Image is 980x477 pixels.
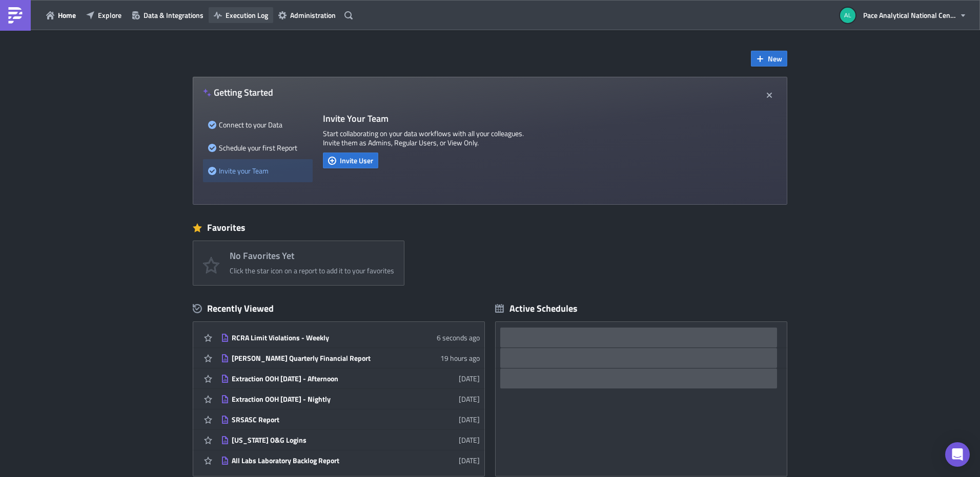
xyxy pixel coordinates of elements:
a: [PERSON_NAME] Quarterly Financial Report19 hours ago [221,348,480,368]
button: Pace Analytical National Center for Testing and Innovation [834,4,972,27]
span: Execution Log [226,10,268,20]
div: Click the star icon on a report to add it to your favorites [230,266,394,275]
time: 2025-09-23T15:01:08Z [437,332,480,343]
h4: Invite Your Team [323,113,528,124]
h4: No Favorites Yet [230,251,394,261]
span: Invite User [340,155,373,166]
span: Administration [290,10,336,20]
button: Home [41,7,81,23]
div: Active Schedules [495,302,578,314]
div: Recently Viewed [193,301,485,316]
span: Home [58,10,76,20]
button: Explore [81,7,127,23]
div: Connect to your Data [208,113,308,136]
time: 2025-08-18T12:16:51Z [459,455,480,466]
div: Schedule your first Report [208,136,308,159]
button: Execution Log [209,7,273,23]
time: 2025-08-19T13:27:14Z [459,435,480,445]
div: [US_STATE] O&G Logins [232,436,411,445]
a: SRSASC Report[DATE] [221,409,480,429]
time: 2025-09-22T19:54:28Z [440,353,480,363]
span: New [768,53,782,64]
a: Extraction OOH [DATE] - Nightly[DATE] [221,389,480,409]
time: 2025-08-28T16:46:03Z [459,373,480,384]
img: Avatar [839,7,856,24]
img: PushMetrics [7,7,24,24]
button: New [751,51,787,67]
div: SRSASC Report [232,415,411,424]
a: All Labs Laboratory Backlog Report[DATE] [221,450,480,470]
button: Data & Integrations [127,7,209,23]
p: Start collaborating on your data workflows with all your colleagues. Invite them as Admins, Regul... [323,129,528,147]
div: [PERSON_NAME] Quarterly Financial Report [232,354,411,363]
div: Favorites [193,220,787,235]
time: 2025-08-27T19:40:29Z [459,394,480,404]
div: Open Intercom Messenger [945,442,970,467]
h4: Getting Started [203,87,273,98]
button: Administration [273,7,341,23]
span: Data & Integrations [144,10,203,20]
div: Extraction OOH [DATE] - Nightly [232,395,411,404]
time: 2025-08-19T14:48:10Z [459,414,480,425]
a: [US_STATE] O&G Logins[DATE] [221,430,480,450]
div: Extraction OOH [DATE] - Afternoon [232,374,411,383]
span: Pace Analytical National Center for Testing and Innovation [863,10,955,20]
a: Extraction OOH [DATE] - Afternoon[DATE] [221,368,480,388]
button: Invite User [323,153,378,168]
a: RCRA Limit Violations - Weekly6 seconds ago [221,328,480,348]
div: Invite your Team [208,159,308,182]
div: All Labs Laboratory Backlog Report [232,456,411,465]
div: RCRA Limit Violations - Weekly [232,333,411,342]
span: Explore [98,10,121,20]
